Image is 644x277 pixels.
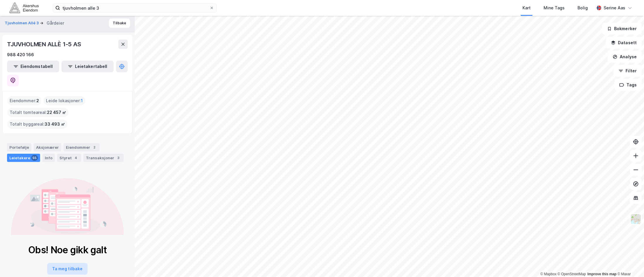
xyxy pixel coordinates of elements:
span: 33 493 ㎡ [45,121,65,128]
button: Tilbake [109,18,130,28]
div: Aksjonærer [34,143,61,151]
div: 2 [91,144,97,150]
button: Leietakertabell [62,61,114,72]
button: Datasett [606,37,642,49]
button: Ta meg tilbake [47,263,88,275]
button: Filter [614,65,642,77]
div: 4 [73,155,79,161]
a: OpenStreetMap [558,272,586,276]
button: Tjuvholmen Allé 3 [5,20,40,26]
div: Gårdeier [47,20,64,27]
span: 22 457 ㎡ [47,109,66,116]
div: 55 [31,155,38,161]
div: TJUVHOLMEN ALLÈ 1-5 AS [7,40,82,49]
div: Eiendommer [64,143,100,151]
iframe: Chat Widget [615,249,644,277]
div: Leietakere [7,154,40,162]
a: Mapbox [540,272,556,276]
div: Serine Aas [604,4,625,11]
div: Kart [522,4,531,11]
div: Mine Tags [544,4,565,11]
div: Kontrollprogram for chat [615,249,644,277]
div: Bolig [578,4,588,11]
button: Eiendomstabell [7,61,59,72]
a: Improve this map [587,272,616,276]
div: Obs! Noe gikk galt [28,244,107,256]
button: Analyse [608,51,642,63]
div: Styret [57,154,81,162]
div: Eiendommer : [7,96,41,105]
div: Info [42,154,55,162]
img: akershus-eiendom-logo.9091f326c980b4bce74ccdd9f866810c.svg [9,3,39,13]
button: Tags [614,79,642,91]
div: 3 [115,155,121,161]
div: 988 420 166 [7,51,34,58]
div: Portefølje [7,143,31,151]
div: Totalt byggareal : [7,119,67,129]
div: Transaksjoner [83,154,124,162]
img: Z [630,213,641,225]
span: 1 [81,97,83,104]
button: Bokmerker [602,23,642,35]
span: 2 [36,97,39,104]
input: Søk på adresse, matrikkel, gårdeiere, leietakere eller personer [60,4,209,12]
div: Leide lokasjoner : [44,96,85,105]
div: Totalt tomteareal : [7,108,69,117]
